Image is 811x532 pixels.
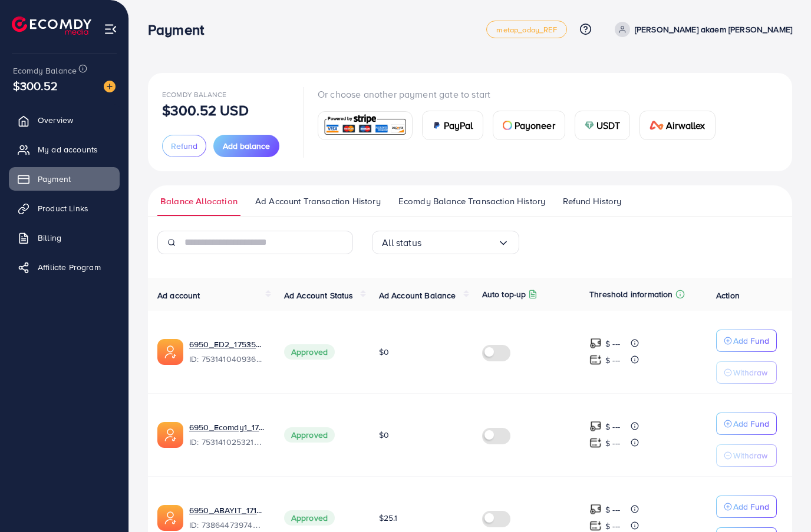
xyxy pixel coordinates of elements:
span: Ad Account Status [284,290,354,301]
p: $ --- [605,436,620,450]
a: 6950_Ecomdy1_1753543101849 [189,421,265,433]
span: Refund [171,140,197,152]
button: Withdraw [716,361,777,384]
span: Ecomdy Balance [13,65,77,77]
span: All status [382,234,421,252]
span: $25.1 [379,512,398,524]
p: Auto top-up [482,287,526,301]
p: Or choose another payment gate to start [318,87,725,101]
img: ic-ads-acc.e4c84228.svg [157,505,183,531]
a: Overview [9,108,120,132]
img: card [432,121,441,130]
span: Payment [38,173,71,185]
p: Threshold information [589,287,672,301]
span: ID: 7531410409363144705 [189,353,265,365]
img: top-up amount [589,337,602,350]
button: Withdraw [716,444,777,467]
img: top-up amount [589,503,602,516]
a: My ad accounts [9,138,120,161]
img: top-up amount [589,520,602,532]
img: top-up amount [589,437,602,449]
img: top-up amount [589,354,602,366]
button: Add Fund [716,413,777,435]
img: card [322,113,408,138]
span: Refund History [563,195,621,208]
span: Ad Account Balance [379,290,456,301]
span: Approved [284,510,335,526]
a: cardAirwallex [639,111,715,140]
span: Affiliate Program [38,261,101,273]
iframe: Chat [761,479,802,523]
a: cardPayPal [422,111,483,140]
span: Ad account [157,290,200,301]
p: $ --- [605,420,620,434]
img: image [104,81,116,92]
img: ic-ads-acc.e4c84228.svg [157,339,183,365]
span: Airwallex [666,118,705,132]
input: Search for option [421,234,497,252]
button: Add Fund [716,330,777,352]
span: Action [716,290,740,301]
img: ic-ads-acc.e4c84228.svg [157,422,183,448]
span: Ecomdy Balance Transaction History [398,195,545,208]
div: <span class='underline'>6950_Ecomdy1_1753543101849</span></br>7531410253213204497 [189,421,265,448]
a: 6950_ABAYIT_1719791319898 [189,504,265,516]
span: $0 [379,429,389,441]
p: $300.52 USD [162,103,249,117]
a: card [318,111,413,140]
span: $300.52 [13,77,58,94]
a: metap_oday_REF [486,21,566,38]
span: Payoneer [515,118,555,132]
img: card [503,121,512,130]
h3: Payment [148,21,213,38]
a: 6950_ED2_1753543144102 [189,338,265,350]
p: Add Fund [733,417,769,431]
a: cardUSDT [575,111,631,140]
div: Search for option [372,231,519,254]
img: card [650,121,664,130]
p: Withdraw [733,448,767,463]
p: $ --- [605,353,620,367]
img: menu [104,22,117,36]
button: Add Fund [716,496,777,518]
div: <span class='underline'>6950_ED2_1753543144102</span></br>7531410409363144705 [189,338,265,365]
p: [PERSON_NAME] akaem [PERSON_NAME] [635,22,792,36]
span: Ad Account Transaction History [255,195,381,208]
button: Add balance [213,135,279,157]
span: Ecomdy Balance [162,89,226,99]
span: ID: 7386447397456592912 [189,519,265,531]
p: Withdraw [733,365,767,380]
button: Refund [162,135,206,157]
span: USDT [596,118,621,132]
img: card [585,121,594,130]
a: cardPayoneer [493,111,565,140]
span: metap_oday_REF [496,26,556,34]
a: [PERSON_NAME] akaem [PERSON_NAME] [610,22,792,37]
a: Affiliate Program [9,255,120,279]
p: $ --- [605,337,620,351]
p: Add Fund [733,334,769,348]
span: Approved [284,344,335,360]
span: My ad accounts [38,144,98,155]
span: Overview [38,114,73,126]
p: $ --- [605,503,620,517]
a: Billing [9,226,120,250]
div: <span class='underline'>6950_ABAYIT_1719791319898</span></br>7386447397456592912 [189,504,265,531]
span: Product Links [38,202,88,214]
a: Product Links [9,197,120,220]
p: Add Fund [733,500,769,514]
span: Balance Allocation [160,195,238,208]
img: top-up amount [589,420,602,433]
span: $0 [379,346,389,358]
span: Billing [38,232,61,244]
a: Payment [9,167,120,191]
span: ID: 7531410253213204497 [189,436,265,448]
span: Approved [284,427,335,443]
span: Add balance [223,140,270,152]
span: PayPal [444,118,473,132]
img: logo [12,16,91,35]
